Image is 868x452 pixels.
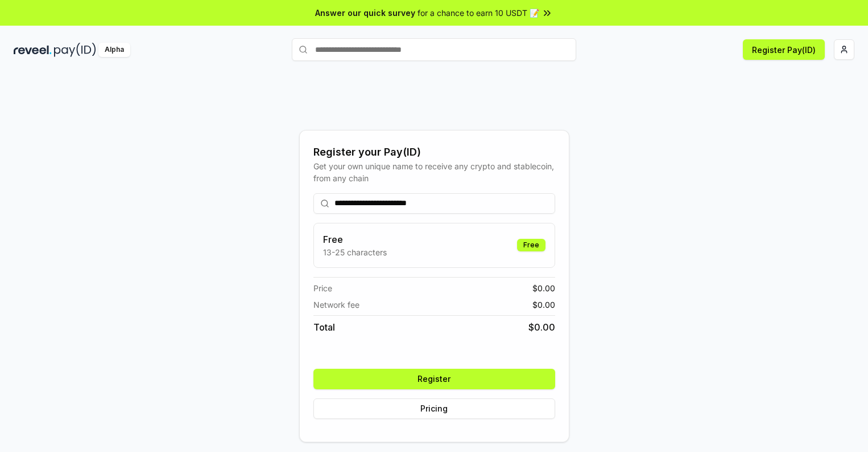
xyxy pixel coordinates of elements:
[313,282,332,294] span: Price
[313,320,335,334] span: Total
[14,43,52,57] img: reveel_dark
[528,320,555,334] span: $ 0.00
[323,233,387,246] h3: Free
[323,246,387,258] p: 13-25 characters
[313,160,555,184] div: Get your own unique name to receive any crypto and stablecoin, from any chain
[98,43,130,57] div: Alpha
[517,239,545,251] div: Free
[532,299,555,311] span: $ 0.00
[743,39,825,60] button: Register Pay(ID)
[313,144,555,160] div: Register your Pay(ID)
[418,7,539,19] span: for a chance to earn 10 USDT 📝
[313,398,555,419] button: Pricing
[313,299,359,311] span: Network fee
[532,282,555,294] span: $ 0.00
[315,7,415,19] span: Answer our quick survey
[54,43,96,57] img: pay_id
[313,369,555,389] button: Register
